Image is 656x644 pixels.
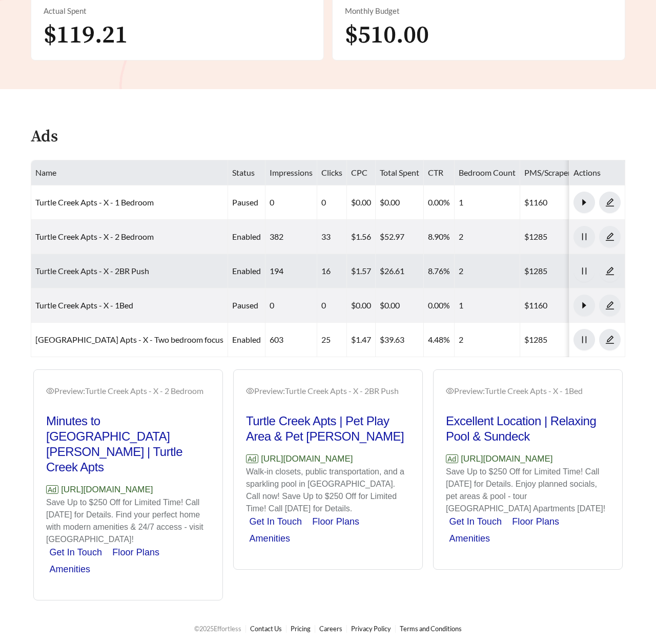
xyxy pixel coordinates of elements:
td: $1285 [520,323,612,357]
a: Privacy Policy [351,625,391,633]
button: edit [599,295,621,316]
th: Bedroom Count [455,160,520,185]
td: 0 [317,185,347,220]
td: 33 [317,220,347,254]
a: Turtle Creek Apts - X - 2BR Push [35,266,149,276]
th: Status [228,160,265,185]
a: edit [599,300,621,310]
td: 382 [265,220,317,254]
span: CTR [428,168,443,177]
a: edit [599,266,621,276]
button: pause [573,329,595,350]
a: Amenities [249,533,290,544]
p: Walk-in closets, public transportation, and a sparkling pool in [GEOGRAPHIC_DATA]. Call now! Save... [246,466,410,515]
button: caret-right [573,192,595,213]
td: 2 [455,323,520,357]
span: pause [574,335,594,344]
span: enabled [232,266,261,276]
td: 25 [317,323,347,357]
td: 2 [455,254,520,288]
span: eye [246,387,254,395]
span: eye [446,387,454,395]
td: $1160 [520,185,612,220]
span: enabled [232,232,261,241]
p: Save Up to $250 Off for Limited Time! Call [DATE] for Details. Find your perfect home with modern... [46,496,210,546]
span: Ad [46,485,58,494]
td: $39.63 [376,323,424,357]
h2: Turtle Creek Apts | Pet Play Area & Pet [PERSON_NAME] [246,413,410,444]
button: edit [599,192,621,213]
td: $1285 [520,254,612,288]
button: pause [573,260,595,282]
td: 16 [317,254,347,288]
a: Turtle Creek Apts - X - 1 Bedroom [35,197,154,207]
span: caret-right [574,198,594,207]
p: [URL][DOMAIN_NAME] [46,483,210,496]
span: caret-right [574,301,594,310]
td: $0.00 [347,288,376,323]
td: 4.48% [424,323,455,357]
div: Preview: Turtle Creek Apts - X - 2 Bedroom [46,385,210,397]
td: 603 [265,323,317,357]
td: 8.76% [424,254,455,288]
a: Contact Us [250,625,282,633]
a: [GEOGRAPHIC_DATA] Apts - X - Two bedroom focus [35,335,223,344]
a: Floor Plans [112,547,159,557]
a: Get In Touch [249,516,302,527]
a: Amenities [449,533,490,544]
a: Careers [319,625,342,633]
div: Preview: Turtle Creek Apts - X - 2BR Push [246,385,410,397]
p: [URL][DOMAIN_NAME] [246,452,410,466]
td: $1.57 [347,254,376,288]
td: 1 [455,288,520,323]
td: 194 [265,254,317,288]
button: edit [599,329,621,350]
a: Turtle Creek Apts - X - 2 Bedroom [35,232,154,241]
td: 0 [265,288,317,323]
div: Actual Spent [44,5,311,17]
th: Actions [569,160,625,185]
td: 0.00% [424,288,455,323]
span: edit [600,301,620,310]
td: $0.00 [347,185,376,220]
a: edit [599,232,621,241]
span: edit [600,198,620,207]
td: 0 [265,185,317,220]
span: © 2025 Effortless [194,625,241,633]
span: pause [574,232,594,241]
span: CPC [351,168,367,177]
h2: Minutes to [GEOGRAPHIC_DATA][PERSON_NAME] | Turtle Creek Apts [46,413,210,475]
td: 8.90% [424,220,455,254]
span: eye [46,387,54,395]
td: $1.56 [347,220,376,254]
span: $119.21 [44,20,128,51]
a: edit [599,197,621,207]
button: edit [599,226,621,247]
span: edit [600,335,620,344]
th: Impressions [265,160,317,185]
td: $1160 [520,288,612,323]
td: $0.00 [376,185,424,220]
a: Floor Plans [312,516,359,527]
td: $0.00 [376,288,424,323]
th: Name [31,160,228,185]
button: pause [573,226,595,247]
td: 2 [455,220,520,254]
h2: Excellent Location | Relaxing Pool & Sundeck [446,413,610,444]
button: edit [599,260,621,282]
button: caret-right [573,295,595,316]
h4: Ads [31,128,58,146]
span: paused [232,300,258,310]
a: Amenities [49,564,90,574]
th: PMS/Scraper Unit Price [520,160,612,185]
td: 0 [317,288,347,323]
p: [URL][DOMAIN_NAME] [446,452,610,466]
a: Terms and Conditions [400,625,462,633]
th: Clicks [317,160,347,185]
th: Total Spent [376,160,424,185]
td: $1.47 [347,323,376,357]
div: Preview: Turtle Creek Apts - X - 1Bed [446,385,610,397]
td: 1 [455,185,520,220]
td: $52.97 [376,220,424,254]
